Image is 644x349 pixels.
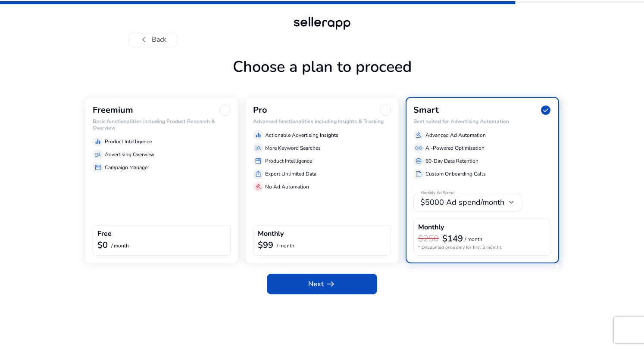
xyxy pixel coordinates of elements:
[465,237,482,242] p: / month
[540,105,551,116] span: check_circle
[253,105,267,115] h3: Pro
[425,157,478,165] p: 60-Day Data Retention
[94,151,101,158] span: manage_search
[420,190,454,196] mat-label: Monthly Ad Spend
[420,197,504,207] span: $5000 Ad spend/month
[85,58,559,97] h1: Choose a plan to proceed
[111,243,129,249] p: / month
[255,170,262,177] span: ios_share
[139,34,149,45] span: chevron_left
[415,132,422,139] span: gavel
[415,158,422,164] span: database
[105,151,154,158] p: Advertising Overview
[425,144,485,152] p: AI-Powered Optimization
[258,239,273,251] b: $99
[255,132,262,139] span: equalizer
[308,279,336,289] span: Next
[265,183,309,191] p: No Ad Automation
[425,170,486,178] p: Custom Onboarding Calls
[265,170,316,178] p: Export Unlimited Data
[418,234,439,244] h3: $250
[253,118,391,124] h6: Advanced functionalities including Insights & Tracking
[265,144,321,152] p: More Keyword Searches
[413,105,439,115] h3: Smart
[267,274,377,294] button: Nextarrow_right_alt
[255,145,262,151] span: manage_search
[415,170,422,177] span: summarize
[265,157,312,165] p: Product Intelligence
[97,239,108,251] b: $0
[413,118,551,124] h6: Best suited for Advertising Automation
[93,118,231,131] h6: Basic functionalities including Product Research & Overview
[258,230,284,238] h4: Monthly
[442,233,463,244] b: $149
[105,138,152,145] p: Product Intelligence
[415,145,422,151] span: all_inclusive
[94,164,101,171] span: storefront
[255,183,262,190] span: gavel
[265,131,338,139] p: Actionable Advertising Insights
[97,230,112,238] h4: Free
[325,279,336,289] span: arrow_right_alt
[128,32,177,47] button: chevron_leftBack
[255,158,262,164] span: storefront
[425,131,486,139] p: Advanced Ad Automation
[418,223,444,232] h4: Monthly
[105,164,149,171] p: Campaign Manager
[93,105,133,115] h3: Freemium
[418,244,547,251] p: * Discounted price only for first 3 months
[277,243,294,249] p: / month
[94,138,101,145] span: equalizer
